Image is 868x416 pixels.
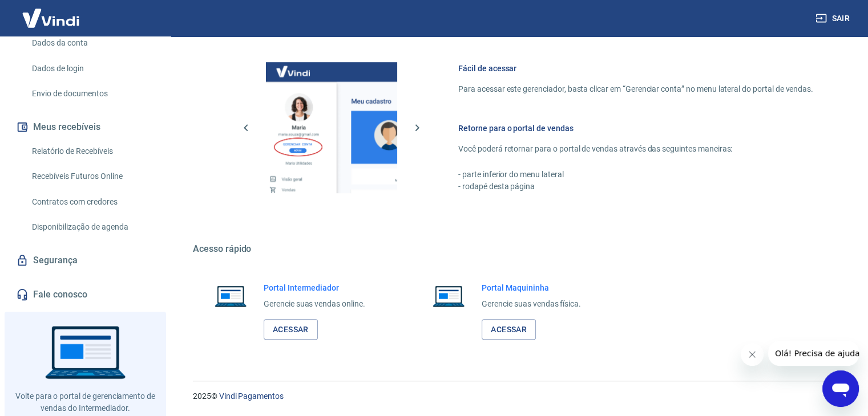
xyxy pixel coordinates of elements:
[266,62,397,193] img: Imagem da dashboard mostrando o botão de gerenciar conta na sidebar no lado esquerdo
[27,140,157,163] a: Relatório de Recebíveis
[27,165,157,188] a: Recebíveis Futuros Online
[768,341,859,366] iframe: Mensagem da empresa
[482,298,581,310] p: Gerencie suas vendas física.
[425,282,473,309] img: Imagem de um notebook aberto
[458,63,813,74] h6: Fácil de acessar
[219,391,284,401] a: Vindi Pagamentos
[458,143,813,155] p: Você poderá retornar para o portal de vendas através das seguintes maneiras:
[458,83,813,95] p: Para acessar este gerenciador, basta clicar em “Gerenciar conta” no menu lateral do portal de ven...
[193,390,841,402] p: 2025 ©
[458,181,813,193] p: - rodapé desta página
[14,248,157,273] a: Segurança
[27,190,157,214] a: Contratos com credores
[193,243,841,255] h5: Acesso rápido
[207,282,255,309] img: Imagem de um notebook aberto
[14,115,157,140] button: Meus recebíveis
[264,319,318,340] a: Acessar
[458,123,813,134] h6: Retorne para o portal de vendas
[27,82,157,105] a: Envio de documentos
[482,282,581,293] h6: Portal Maquininha
[813,8,854,29] button: Sair
[14,1,88,35] img: Vindi
[14,282,157,307] a: Fale conosco
[458,169,813,181] p: - parte inferior do menu lateral
[27,31,157,55] a: Dados da conta
[264,282,365,293] h6: Portal Intermediador
[7,8,96,17] span: Olá! Precisa de ajuda?
[27,57,157,80] a: Dados de login
[482,319,536,340] a: Acessar
[741,343,764,366] iframe: Fechar mensagem
[822,370,859,407] iframe: Botão para abrir a janela de mensagens
[264,298,365,310] p: Gerencie suas vendas online.
[27,215,157,239] a: Disponibilização de agenda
